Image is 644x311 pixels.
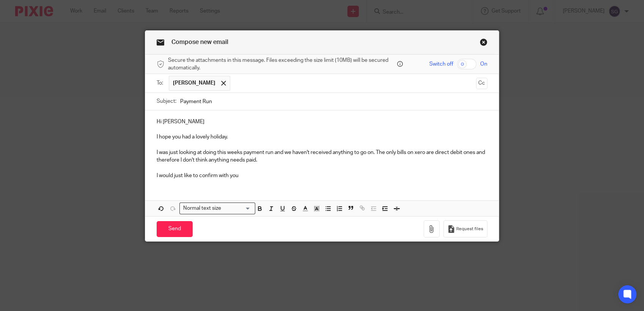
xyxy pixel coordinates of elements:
[171,39,228,45] span: Compose new email
[480,38,487,49] a: Close this dialog window
[157,118,487,126] p: Hi [PERSON_NAME]
[480,60,487,68] span: On
[157,221,193,237] input: Send
[443,220,487,237] button: Request files
[157,149,487,164] p: I was just looking at doing this weeks payment run and we haven't received anything to go on. The...
[181,204,223,212] span: Normal text size
[456,226,483,232] span: Request files
[223,204,251,212] input: Search for option
[157,172,487,179] p: I would just like to confirm with you
[173,79,215,87] span: [PERSON_NAME]
[476,78,487,89] button: Cc
[157,79,165,87] label: To:
[429,60,453,68] span: Switch off
[157,133,487,141] p: I hope you had a lovely holiday.
[157,97,176,105] label: Subject:
[168,57,395,72] span: Secure the attachments in this message. Files exceeding the size limit (10MB) will be secured aut...
[179,203,255,214] div: Search for option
